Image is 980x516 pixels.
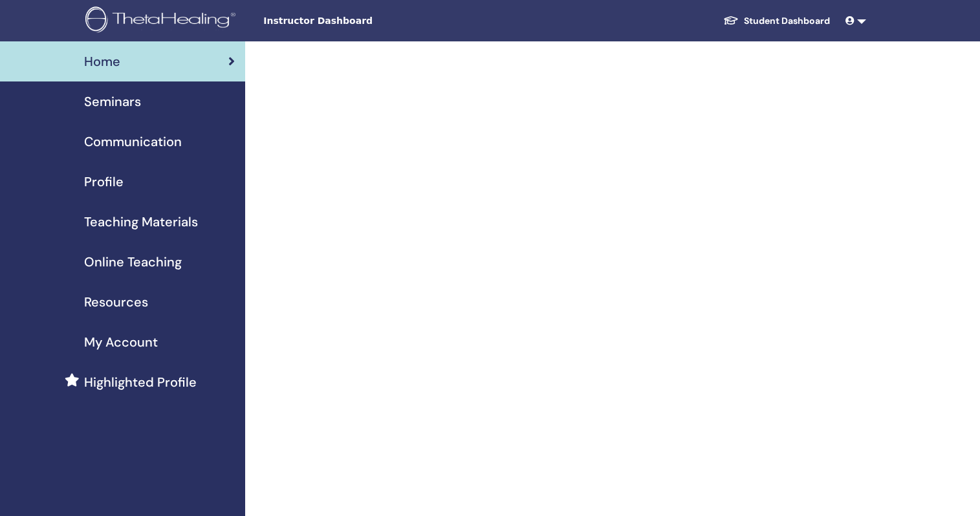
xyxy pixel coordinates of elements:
span: My Account [84,332,158,352]
span: Resources [84,292,148,312]
span: Home [84,52,120,71]
span: Instructor Dashboard [263,14,457,28]
span: Teaching Materials [84,212,198,231]
span: Profile [84,172,124,191]
span: Seminars [84,92,141,111]
span: Highlighted Profile [84,372,197,392]
img: logo.png [85,6,240,36]
a: Student Dashboard [713,9,840,33]
span: Online Teaching [84,252,182,272]
span: Communication [84,132,182,151]
img: graduation-cap-white.svg [723,15,739,26]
